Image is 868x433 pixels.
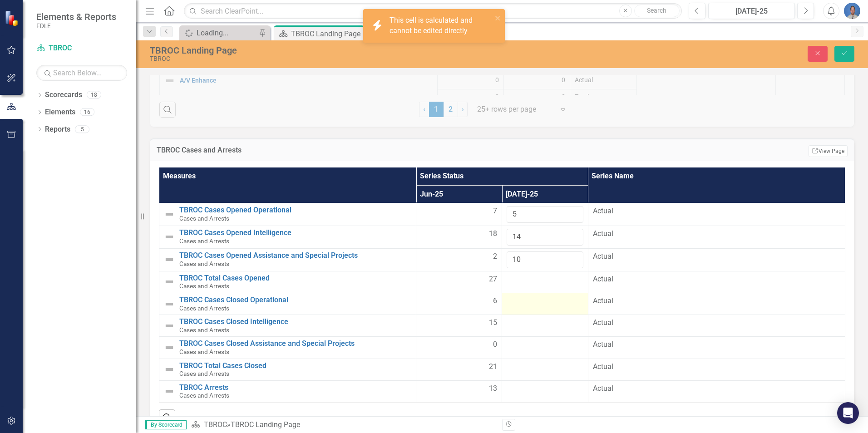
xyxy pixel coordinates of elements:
button: [DATE]-25 [708,3,795,19]
a: TBROC Cases Opened Operational [179,206,411,214]
div: 18 [87,91,101,99]
img: Not Defined [164,320,175,331]
img: Not Defined [164,276,175,287]
span: 6 [493,296,497,306]
a: TBROC [204,420,227,429]
span: Cases and Arrests [179,260,229,267]
a: TBROC Arrests [179,384,411,392]
span: Actual [593,384,840,394]
span: Cases and Arrests [179,392,229,399]
span: Actual [593,206,840,216]
span: Cases and Arrests [179,282,229,290]
a: TBROC Total Cases Opened [179,274,411,282]
div: This cell is calculated and cannot be edited directly [390,15,492,36]
div: 16 [80,108,94,116]
img: ClearPoint Strategy [5,10,20,26]
button: close [495,13,501,23]
span: Actual [593,251,840,262]
small: FDLE [36,22,116,30]
div: TBROC Landing Page [231,420,300,429]
a: TBROC Cases Closed Intelligence [179,318,411,326]
span: Cases and Arrests [179,326,229,334]
img: Not Defined [164,231,175,242]
input: Search Below... [36,65,127,81]
span: Elements & Reports [36,11,116,22]
span: Cases and Arrests [179,348,229,355]
span: By Scorecard [145,420,187,429]
a: TBROC [36,43,127,54]
img: Not Defined [164,299,175,310]
span: 21 [489,362,497,372]
span: Actual [593,229,840,239]
a: TBROC Cases Closed Assistance and Special Projects [179,340,411,348]
span: 27 [489,274,497,285]
a: View Page [809,145,848,157]
a: Scorecards [45,90,82,100]
img: Steve Dressler [844,3,860,19]
div: Loading... [197,27,256,39]
a: Loading... [182,27,256,39]
img: Not Defined [164,342,175,353]
img: Not Defined [164,254,175,265]
span: 13 [489,384,497,394]
img: Not Defined [164,386,175,397]
span: Cases and Arrests [179,305,229,312]
h3: TBROC Cases and Arrests [157,146,621,154]
span: 15 [489,318,497,328]
span: Cases and Arrests [179,215,229,222]
span: Cases and Arrests [179,237,229,245]
span: 0 [493,340,497,350]
a: TBROC Cases Opened Intelligence [179,229,411,237]
img: Not Defined [164,364,175,375]
div: Open Intercom Messenger [837,402,859,424]
div: [DATE]-25 [711,6,792,17]
div: 5 [75,125,89,133]
div: TBROC Landing Page [291,28,362,39]
img: Not Defined [164,209,175,220]
span: Actual [593,362,840,372]
span: 7 [493,206,497,216]
a: TBROC Cases Opened Assistance and Special Projects [179,251,411,260]
div: TBROC Landing Page [150,45,545,55]
span: Search [647,7,666,14]
span: Actual [593,274,840,285]
span: Cases and Arrests [179,370,229,377]
a: TBROC Total Cases Closed [179,362,411,370]
span: Actual [593,318,840,328]
a: Elements [45,107,75,118]
a: TBROC Cases Closed Operational [179,296,411,304]
div: » [191,420,495,430]
span: 18 [489,229,497,239]
span: Actual [593,340,840,350]
span: 2 [493,251,497,262]
button: Search [634,5,680,17]
input: Search ClearPoint... [184,3,682,19]
div: TBROC [150,55,545,62]
a: Reports [45,124,70,135]
span: Actual [593,296,840,306]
